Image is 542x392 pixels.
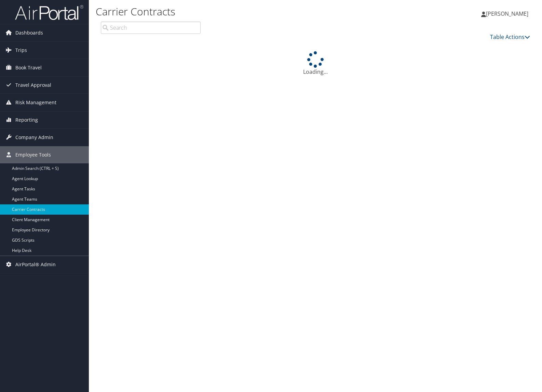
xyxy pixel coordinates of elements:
[15,4,83,21] img: airportal-logo.png
[490,33,530,41] a: Table Actions
[15,42,27,59] span: Trips
[15,94,56,111] span: Risk Management
[101,22,201,34] input: Search
[15,59,42,76] span: Book Travel
[96,4,389,19] h1: Carrier Contracts
[15,77,51,94] span: Travel Approval
[15,24,43,41] span: Dashboards
[15,111,38,129] span: Reporting
[481,3,535,24] a: [PERSON_NAME]
[486,10,528,17] span: [PERSON_NAME]
[96,51,535,76] div: Loading...
[15,129,53,146] span: Company Admin
[15,256,56,273] span: AirPortal® Admin
[15,146,51,163] span: Employee Tools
